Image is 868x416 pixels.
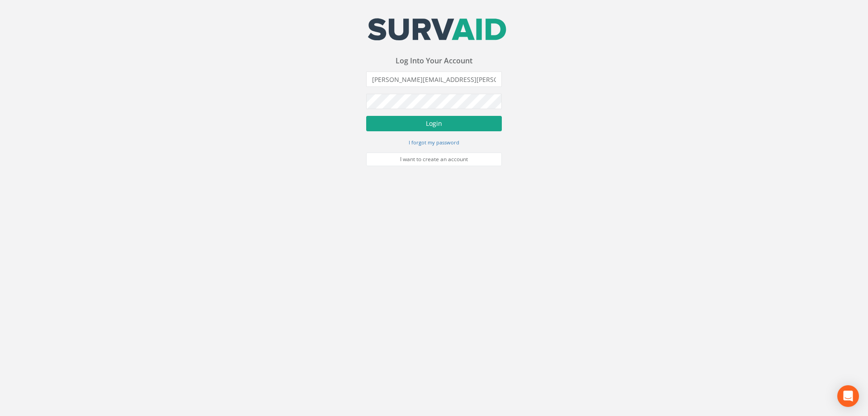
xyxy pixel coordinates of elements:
a: I want to create an account [366,153,502,166]
a: I forgot my password [409,138,459,146]
button: Login [366,116,502,131]
small: I forgot my password [409,139,459,146]
div: Open Intercom Messenger [837,385,859,407]
input: Email [366,72,502,87]
h3: Log Into Your Account [366,57,502,65]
